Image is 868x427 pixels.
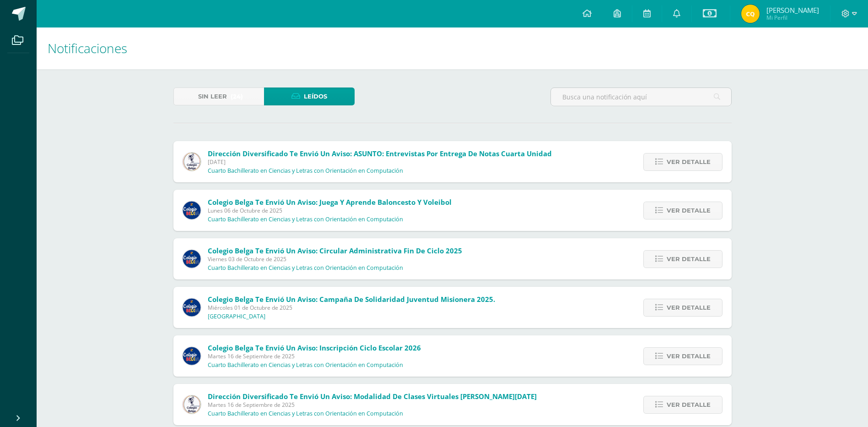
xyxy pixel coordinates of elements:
span: Miércoles 01 de Octubre de 2025 [208,304,495,312]
span: Colegio Belga te envió un aviso: Circular Administrativa Fin de Ciclo 2025 [208,246,462,255]
span: [PERSON_NAME] [766,5,819,15]
span: Colegio Belga te envió un aviso: Campaña de Solidaridad Juventud Misionera 2025. [208,295,495,304]
span: Lunes 06 de Octubre de 2025 [208,207,452,214]
span: Colegio Belga te envió un aviso: Juega y aprende baloncesto y voleibol [208,197,452,207]
a: Leídos [264,88,355,105]
span: Ver detalle [667,153,711,170]
input: Busca una notificación aquí [551,88,731,106]
img: 544bf8086bc8165e313644037ea68f8d.png [183,153,201,171]
span: [DATE] [208,158,552,166]
span: Ver detalle [667,202,711,219]
span: Martes 16 de Septiembre de 2025 [208,401,537,409]
span: Dirección Diversificado te envió un aviso: Modalidad de clases virtuales [PERSON_NAME][DATE] [208,392,537,401]
span: Ver detalle [667,251,711,268]
span: Leídos [304,88,327,105]
p: Cuarto Bachillerato en Ciencias y Letras con Orientación en Computación [208,264,403,272]
p: [GEOGRAPHIC_DATA] [208,313,265,320]
span: Colegio Belga te envió un aviso: Inscripción Ciclo Escolar 2026 [208,343,421,352]
span: Mi Perfil [766,14,819,22]
span: (24) [231,88,243,105]
span: Sin leer [198,88,227,105]
a: Sin leer(24) [173,88,264,105]
img: 919ad801bb7643f6f997765cf4083301.png [183,298,201,317]
img: d1e7ac1bec0827122f212161b4c83f3b.png [741,5,760,23]
span: Ver detalle [667,348,711,365]
img: 919ad801bb7643f6f997765cf4083301.png [183,250,201,268]
span: Ver detalle [667,396,711,413]
p: Cuarto Bachillerato en Ciencias y Letras con Orientación en Computación [208,361,403,369]
img: 544bf8086bc8165e313644037ea68f8d.png [183,395,201,414]
p: Cuarto Bachillerato en Ciencias y Letras con Orientación en Computación [208,216,403,223]
img: 919ad801bb7643f6f997765cf4083301.png [183,201,201,219]
img: 919ad801bb7643f6f997765cf4083301.png [183,347,201,365]
span: Dirección Diversificado te envió un aviso: ASUNTO: Entrevistas por Entrega de Notas Cuarta Unidad [208,149,552,158]
p: Cuarto Bachillerato en Ciencias y Letras con Orientación en Computación [208,410,403,417]
span: Notificaciones [48,39,127,57]
p: Cuarto Bachillerato en Ciencias y Letras con Orientación en Computación [208,167,403,175]
span: Martes 16 de Septiembre de 2025 [208,352,421,360]
span: Viernes 03 de Octubre de 2025 [208,255,462,263]
span: Ver detalle [667,299,711,316]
